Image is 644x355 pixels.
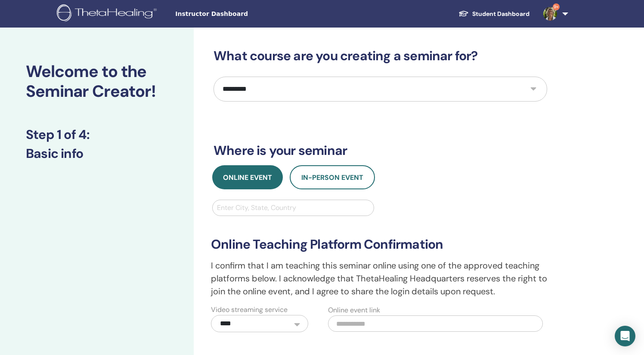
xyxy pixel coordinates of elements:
[553,3,560,10] span: 9+
[223,173,272,182] span: Online Event
[175,9,304,19] span: Instructor Dashboard
[452,6,536,22] a: Student Dashboard
[543,7,557,21] img: default.jpg
[212,165,283,189] button: Online Event
[615,326,635,346] div: Open Intercom Messenger
[328,305,380,315] label: Online event link
[301,173,363,182] span: In-Person Event
[214,48,547,64] h3: What course are you creating a seminar for?
[211,305,288,315] label: Video streaming service
[290,165,375,189] button: In-Person Event
[211,237,550,252] h3: Online Teaching Platform Confirmation
[211,259,550,298] p: I confirm that I am teaching this seminar online using one of the approved teaching platforms bel...
[214,143,547,158] h3: Where is your seminar
[26,127,168,142] h3: Step 1 of 4 :
[26,146,168,161] h3: Basic info
[57,4,160,24] img: logo.png
[26,62,168,101] h2: Welcome to the Seminar Creator!
[458,10,469,17] img: graduation-cap-white.svg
